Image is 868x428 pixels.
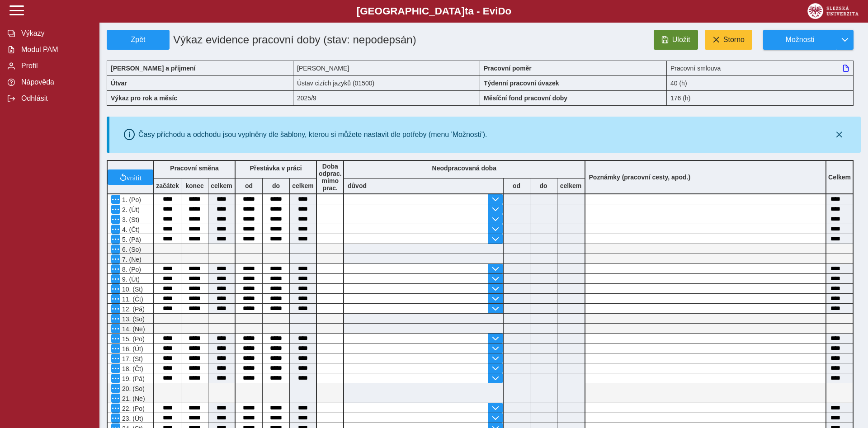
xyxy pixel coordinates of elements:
span: Nápověda [19,78,92,86]
button: Menu [111,294,120,303]
span: t [465,5,468,17]
span: D [498,5,505,17]
button: Menu [111,235,120,244]
button: Uložit [654,30,698,50]
span: Profil [19,62,92,70]
b: do [263,182,289,189]
button: Menu [111,225,120,234]
span: 4. (Čt) [120,226,140,233]
b: [GEOGRAPHIC_DATA] a - Evi [27,5,841,17]
b: důvod [348,182,367,189]
span: 6. (So) [120,246,141,253]
button: Menu [111,264,120,273]
span: Výkazy [19,29,92,38]
button: Menu [111,245,120,254]
div: Ústav cizích jazyků (01500) [293,75,480,90]
span: 3. (St) [120,216,139,223]
b: celkem [208,182,235,189]
span: 23. (Út) [120,415,143,422]
button: Menu [111,215,120,224]
b: do [530,182,557,189]
span: 12. (Pá) [120,306,145,313]
div: Časy příchodu a odchodu jsou vyplněny dle šablony, kterou si můžete nastavit dle potřeby (menu 'M... [138,131,487,139]
b: Útvar [111,80,127,87]
span: 14. (Ne) [120,325,145,333]
div: 2025/9 [293,90,480,106]
b: Výkaz pro rok a měsíc [111,94,177,102]
b: konec [181,182,208,189]
div: Pracovní smlouva [667,61,854,75]
span: 8. (Po) [120,266,141,273]
span: 18. (Čt) [120,365,143,372]
b: celkem [557,182,585,189]
span: vrátit [127,174,142,181]
span: Uložit [672,36,690,44]
span: 22. (Po) [120,405,145,412]
span: 9. (Út) [120,276,140,283]
span: 10. (St) [120,286,143,293]
button: vrátit [108,169,153,185]
button: Menu [111,344,120,353]
button: Storno [705,30,752,50]
button: Menu [111,364,120,373]
b: [PERSON_NAME] a příjmení [111,65,195,72]
b: od [504,182,530,189]
span: 2. (Út) [120,206,140,213]
span: 15. (Po) [120,335,145,343]
button: Menu [111,334,120,343]
b: Doba odprac. mimo prac. [319,163,342,192]
button: Menu [111,374,120,383]
button: Menu [111,205,120,214]
button: Menu [111,324,120,333]
b: Poznámky (pracovní cesty, apod.) [585,174,694,181]
button: Zpět [107,30,170,50]
button: Menu [111,254,120,263]
span: 5. (Pá) [120,236,141,243]
b: Přestávka v práci [250,165,302,172]
div: 40 (h) [667,75,854,90]
b: Pracovní poměr [484,65,532,72]
span: 16. (Út) [120,345,143,353]
span: 21. (Ne) [120,395,145,402]
button: Menu [111,404,120,413]
button: Menu [111,414,120,423]
b: Týdenní pracovní úvazek [484,80,559,87]
button: Menu [111,274,120,283]
button: Menu [111,284,120,293]
b: Neodpracovaná doba [432,165,496,172]
button: Menu [111,304,120,313]
img: logo_web_su.png [807,3,859,19]
button: Menu [111,394,120,403]
b: začátek [154,182,181,189]
span: o [505,5,512,17]
span: 13. (So) [120,315,145,323]
b: Pracovní směna [170,165,218,172]
h1: Výkaz evidence pracovní doby (stav: nepodepsán) [170,30,421,50]
b: Měsíční fond pracovní doby [484,94,567,102]
button: Menu [111,314,120,323]
span: Zpět [111,36,165,44]
b: Celkem [828,174,851,181]
span: Možnosti [771,36,829,44]
span: Storno [723,36,745,44]
div: [PERSON_NAME] [293,61,480,75]
span: 19. (Pá) [120,375,145,382]
span: 1. (Po) [120,196,141,203]
span: 7. (Ne) [120,256,142,263]
button: Možnosti [763,30,836,50]
span: 17. (St) [120,355,143,362]
span: Odhlásit [19,94,92,103]
span: 20. (So) [120,385,145,392]
div: 176 (h) [667,90,854,106]
button: Menu [111,354,120,363]
span: Modul PAM [19,46,92,54]
button: Menu [111,195,120,204]
span: 11. (Čt) [120,296,143,303]
button: Menu [111,384,120,393]
b: od [236,182,262,189]
b: celkem [290,182,316,189]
